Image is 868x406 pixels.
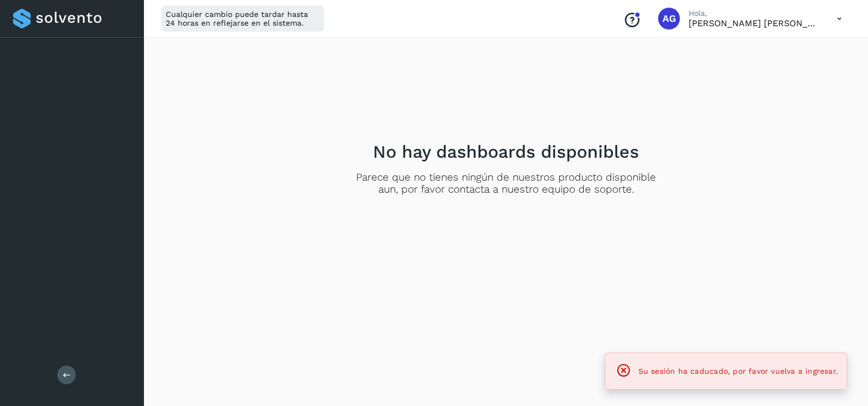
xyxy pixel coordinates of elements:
[689,9,819,18] p: Hola,
[638,367,838,375] span: Su sesión ha caducado, por favor vuelva a ingresar.
[373,141,639,162] h2: No hay dashboards disponibles
[161,5,324,32] div: Cualquier cambio puede tardar hasta 24 horas en reflejarse en el sistema.
[351,171,661,196] p: Parece que no tienes ningún de nuestros producto disponible aun, por favor contacta a nuestro equ...
[689,18,819,28] p: Abigail Gonzalez Leon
